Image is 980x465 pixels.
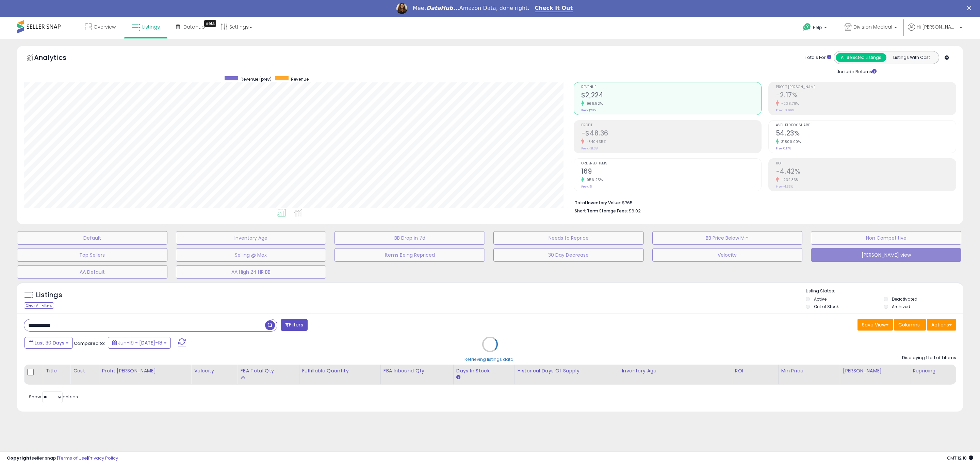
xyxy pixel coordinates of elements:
span: $6.02 [629,208,641,214]
span: Revenue [291,76,309,82]
h2: -2.17% [776,91,956,100]
div: Meet Amazon Data, done right. [413,5,529,12]
button: Default [17,231,167,245]
button: Needs to Reprice [493,231,644,245]
b: Short Term Storage Fees: [575,208,628,214]
span: DataHub [183,23,205,30]
button: Velocity [652,248,803,262]
i: Get Help [803,23,811,31]
a: Settings [216,17,257,37]
small: Prev: $209 [581,108,597,112]
small: Prev: -1.33% [776,185,793,189]
span: Ordered Items [581,162,761,165]
button: Non Competitive [811,231,961,245]
button: Inventory Age [176,231,326,245]
span: Profit [PERSON_NAME] [776,85,956,89]
div: Close [967,6,974,10]
a: Listings [127,17,165,37]
small: Prev: 16 [581,185,592,189]
small: Prev: -$1.38 [581,146,598,150]
span: Hi [PERSON_NAME] [917,23,958,30]
h5: Analytics [34,53,80,64]
small: Prev: -0.66% [776,108,794,112]
small: -3404.35% [584,139,606,144]
div: Retrieving listings data.. [464,356,516,362]
a: Division Medical [839,17,902,39]
i: DataHub... [426,5,459,11]
button: Listings With Cost [886,53,937,62]
a: DataHub [171,17,210,37]
span: Revenue (prev) [241,76,272,82]
h2: 54.23% [776,129,956,139]
button: [PERSON_NAME] view [811,248,961,262]
span: Help [813,25,822,30]
button: AA High 24 HR BB [176,265,326,279]
a: Check It Out [535,5,573,12]
a: Hi [PERSON_NAME] [908,23,962,39]
small: Prev: 0.17% [776,146,791,150]
h2: 169 [581,167,761,177]
div: Tooltip anchor [204,20,216,27]
b: Total Inventory Value: [575,200,621,206]
button: 30 Day Decrease [493,248,644,262]
button: AA Default [17,265,167,279]
small: -232.33% [779,177,799,182]
img: Profile image for Georgie [396,3,407,14]
button: BB Drop in 7d [334,231,485,245]
div: Include Returns [829,67,885,75]
button: Top Sellers [17,248,167,262]
span: Profit [581,124,761,127]
span: Revenue [581,85,761,89]
span: Overview [94,23,116,30]
small: 956.25% [584,177,603,182]
span: Division Medical [853,23,892,30]
small: 966.52% [584,101,603,106]
a: Overview [80,17,121,37]
button: Items Being Repriced [334,248,485,262]
h2: $2,224 [581,91,761,100]
a: Help [798,18,834,39]
small: 31800.00% [779,139,801,144]
span: Listings [142,23,160,30]
h2: -$48.36 [581,129,761,139]
span: ROI [776,162,956,165]
small: -228.79% [779,101,799,106]
div: Totals For [805,54,831,61]
button: Selling @ Max [176,248,326,262]
li: $765 [575,198,951,206]
span: Avg. Buybox Share [776,124,956,127]
button: All Selected Listings [836,53,886,62]
h2: -4.42% [776,167,956,177]
button: BB Price Below Min [652,231,803,245]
